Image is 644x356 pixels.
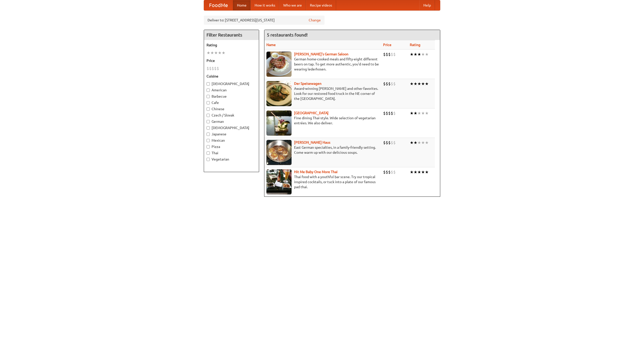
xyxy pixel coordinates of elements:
input: Mexican [207,139,210,142]
a: How it works [251,0,279,10]
li: $ [391,169,393,175]
li: ★ [218,50,222,56]
h5: Rating [207,43,256,48]
a: Rating [410,43,420,47]
li: $ [393,81,396,87]
li: ★ [410,169,414,175]
h5: Price [207,58,256,63]
label: Chinese [207,106,256,111]
a: Home [233,0,251,10]
label: Japanese [207,132,256,137]
li: ★ [421,169,425,175]
label: Vegetarian [207,157,256,162]
li: ★ [417,169,421,175]
a: [PERSON_NAME]'s German Saloon [294,52,348,56]
p: Fine dining Thai-style. Wide selection of vegetarian entrées. We also deliver. [266,115,379,126]
li: ★ [417,52,421,57]
li: ★ [410,110,414,116]
li: ★ [410,140,414,145]
li: $ [391,140,393,145]
li: ★ [207,50,210,56]
a: [PERSON_NAME] Haus [294,140,330,144]
input: American [207,89,210,92]
label: Czech / Slovak [207,113,256,118]
label: German [207,119,256,124]
li: $ [393,169,396,175]
li: $ [386,110,388,116]
li: $ [388,52,391,57]
li: ★ [414,169,417,175]
li: ★ [421,52,425,57]
li: $ [383,169,386,175]
label: American [207,88,256,93]
li: ★ [410,81,414,87]
li: $ [391,81,393,87]
a: [GEOGRAPHIC_DATA] [294,111,329,115]
input: Cafe [207,101,210,104]
label: [DEMOGRAPHIC_DATA] [207,125,256,130]
li: $ [391,52,393,57]
input: Vegetarian [207,158,210,161]
li: $ [386,52,388,57]
p: Thai food with a youthful bar scene. Try our tropical inspired cocktails, or tuck into a plate of... [266,174,379,189]
a: Der Speisewagen [294,82,321,86]
div: Deliver to: [STREET_ADDRESS][US_STATE] [204,16,325,25]
li: ★ [421,110,425,116]
li: ★ [425,81,429,87]
li: $ [383,81,386,87]
img: kohlhaus.jpg [266,140,292,165]
li: ★ [417,140,421,145]
li: ★ [222,50,225,56]
p: East German specialties, in a family-friendly setting. Come warm up with our delicious soups. [266,145,379,155]
a: Who we are [279,0,306,10]
li: $ [393,52,396,57]
input: Barbecue [207,95,210,98]
li: $ [209,66,212,71]
ng-pluralize: 5 restaurants found! [267,32,308,37]
input: Japanese [207,133,210,136]
li: $ [207,66,209,71]
li: $ [388,169,391,175]
a: Help [419,0,435,10]
li: ★ [414,81,417,87]
li: $ [393,110,396,116]
h4: Filter Restaurants [204,30,259,40]
a: Recipe videos [306,0,336,10]
img: speisewagen.jpg [266,81,292,106]
input: German [207,120,210,123]
p: German home-cooked meals and fifty-eight different beers on tap. To get more authentic, you'd nee... [266,57,379,72]
li: $ [388,140,391,145]
li: $ [393,140,396,145]
li: ★ [421,140,425,145]
label: Barbecue [207,94,256,99]
li: $ [383,110,386,116]
label: Thai [207,150,256,155]
img: babythai.jpg [266,169,292,194]
input: Pizza [207,145,210,148]
li: ★ [417,81,421,87]
li: ★ [425,52,429,57]
li: $ [388,81,391,87]
li: $ [217,66,219,71]
a: Hit Me Baby One More Thai [294,170,338,174]
li: ★ [214,50,218,56]
li: ★ [425,140,429,145]
label: Pizza [207,144,256,149]
li: ★ [414,52,417,57]
a: Price [383,43,391,47]
label: Cafe [207,100,256,105]
li: $ [386,169,388,175]
li: $ [383,140,386,145]
input: [DEMOGRAPHIC_DATA] [207,82,210,86]
label: [DEMOGRAPHIC_DATA] [207,81,256,86]
li: ★ [414,110,417,116]
li: $ [391,110,393,116]
label: Mexican [207,138,256,143]
li: ★ [410,52,414,57]
input: Thai [207,151,210,155]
